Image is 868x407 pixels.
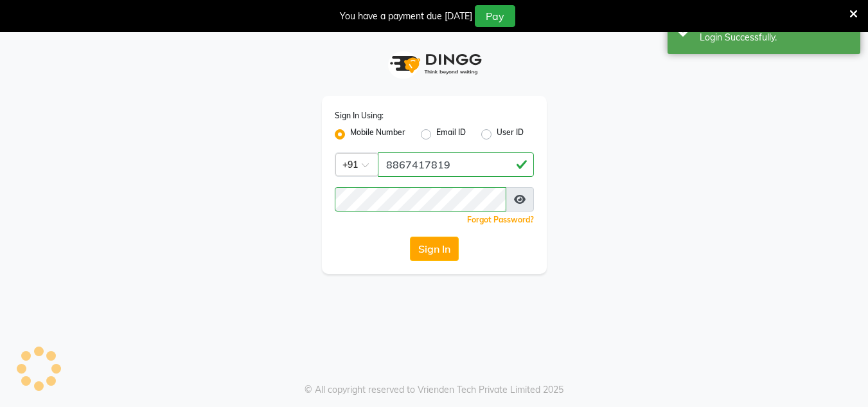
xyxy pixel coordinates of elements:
[340,10,472,23] div: You have a payment due [DATE]
[350,127,405,142] label: Mobile Number
[467,215,534,224] a: Forgot Password?
[475,5,515,27] button: Pay
[378,152,534,177] input: Username
[436,127,466,142] label: Email ID
[335,110,384,122] label: Sign In Using:
[383,45,486,83] img: logo1.svg
[335,187,506,212] input: Username
[700,31,851,44] div: Login Successfully.
[410,237,459,261] button: Sign In
[497,127,524,142] label: User ID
